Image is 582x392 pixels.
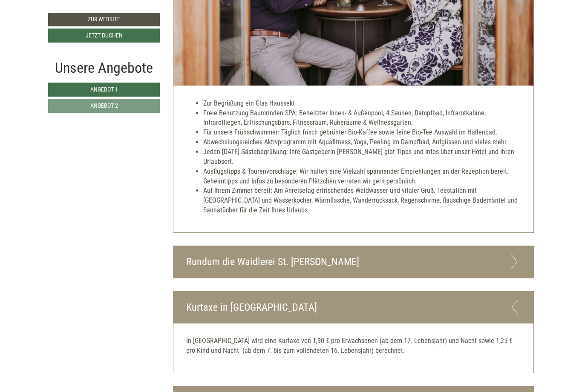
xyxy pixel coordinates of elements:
[203,109,521,128] li: Freie Benutzung Baumrinden SPA: Beheitzter Innen- & Außenpool, 4 Saunen, Dampfbad, Infrarotkabine...
[48,57,160,78] div: Unsere Angebote
[203,186,521,215] li: Auf Ihrem Zimmer bereit: Am Anreisetag erfrischendes Waldwasser und vitaler Gruß. Teestation mit ...
[203,147,521,167] li: Jeden [DATE] Gästebegrüßung: Ihre Gastgeberin [PERSON_NAME] gibt Tipps und Infos über unser Hotel...
[90,86,118,93] span: Angebot 1
[203,137,521,147] li: Abwechslungsreiches Aktivprogramm mit Aquafitness, Yoga, Peeling im Dampfbad, Aufgüssen und viele...
[90,102,118,109] span: Angebot 2
[173,292,534,323] div: Kurtaxe in [GEOGRAPHIC_DATA]
[48,13,160,26] a: Zur Website
[173,246,534,278] div: Rundum die Waidlerei St. [PERSON_NAME]
[203,128,521,137] li: Für unsere Frühschwimmer: Täglich frisch gebrühter Bio-Kaffee sowie feine Bio-Tee Auswahl im Hall...
[203,167,521,186] li: Ausflugstipps & Tourenvorschläge: Wir halten eine Vielzahl spannender Empfehlungen an der Rezepti...
[186,336,521,356] p: In [GEOGRAPHIC_DATA] wird eine Kurtaxe von 1,90 € pro Erwachsenen (ab dem 17. Lebensjahr) und Nac...
[203,99,521,109] li: Zur Begrüßung ein Glas Haussekt
[48,29,160,43] a: Jetzt buchen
